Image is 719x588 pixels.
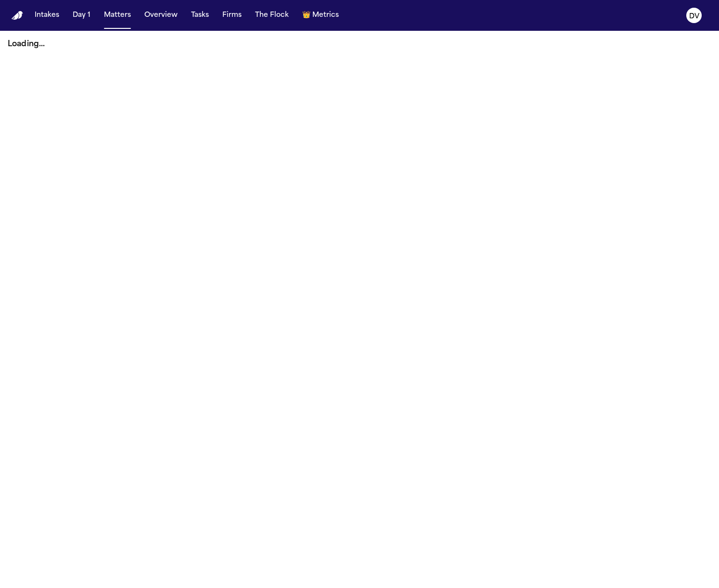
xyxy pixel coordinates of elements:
button: Firms [218,7,245,24]
button: crownMetrics [298,7,343,24]
span: Metrics [312,11,339,20]
button: Matters [100,7,135,24]
img: Finch Logo [12,11,23,20]
button: The Flock [251,7,293,24]
text: DV [689,13,700,20]
a: Home [12,11,23,20]
button: Intakes [31,7,63,24]
span: crown [302,11,310,20]
button: Day 1 [69,7,94,24]
button: Overview [141,7,181,24]
button: Tasks [187,7,213,24]
p: Loading... [8,38,711,50]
